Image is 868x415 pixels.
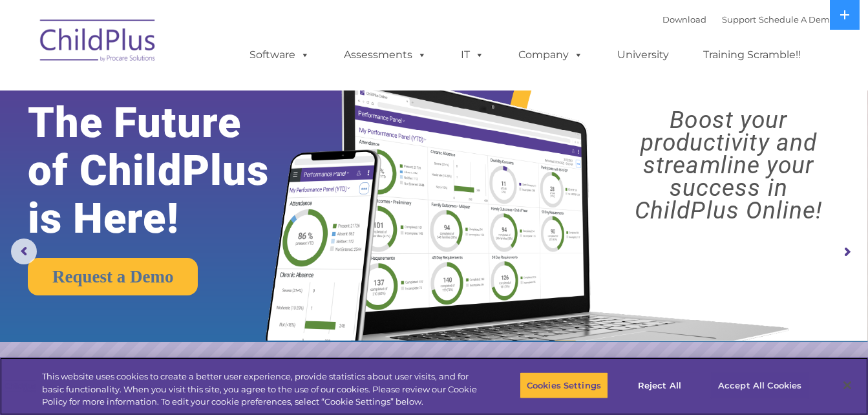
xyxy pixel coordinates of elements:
[619,372,700,399] button: Reject All
[833,371,862,399] button: Close
[722,14,756,25] a: Support
[690,42,814,68] a: Training Scramble!!
[520,372,608,399] button: Cookies Settings
[662,14,835,25] font: |
[604,42,682,68] a: University
[331,42,439,68] a: Assessments
[711,372,809,399] button: Accept All Cookies
[34,10,163,75] img: ChildPlus by Procare Solutions
[759,14,835,25] a: Schedule A Demo
[505,42,596,68] a: Company
[448,42,497,68] a: IT
[600,109,858,222] rs-layer: Boost your productivity and streamline your success in ChildPlus Online!
[180,85,219,95] span: Last name
[662,14,706,25] a: Download
[28,99,305,242] rs-layer: The Future of ChildPlus is Here!
[237,42,323,68] a: Software
[180,138,235,148] span: Phone number
[28,258,198,295] a: Request a Demo
[42,370,478,409] div: This website uses cookies to create a better user experience, provide statistics about user visit...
